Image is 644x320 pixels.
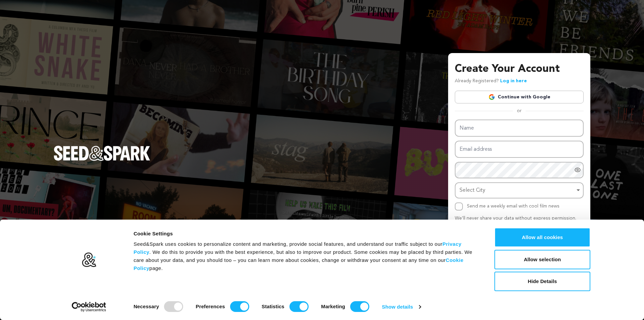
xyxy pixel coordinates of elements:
[494,250,590,269] button: Allow selection
[133,240,479,272] div: Seed&Spark uses cookies to personalize content and marketing, provide social features, and unders...
[82,252,97,268] img: logo
[467,204,559,209] label: Send me a weekly email with cool film news
[133,241,462,255] a: Privacy Policy
[54,146,150,174] a: Seed&Spark Homepage
[455,61,584,77] h3: Create Your Account
[133,304,159,309] strong: Necessary
[574,167,581,173] a: Show password as plain text. Warning: this will display your password on the screen.
[455,120,584,137] input: Name
[455,77,527,85] p: Already Registered?
[455,215,584,238] p: We’ll never share your data without express permission. By clicking Create Account, I agree that ...
[321,304,345,309] strong: Marketing
[500,79,527,83] a: Log in here
[133,230,479,238] div: Cookie Settings
[60,302,118,312] a: Usercentrics Cookiebot - opens in a new window
[460,186,575,195] div: Select City
[382,302,421,312] a: Show details
[494,228,590,247] button: Allow all cookies
[455,91,584,103] a: Continue with Google
[196,304,225,309] strong: Preferences
[488,94,495,100] img: Google logo
[54,146,150,161] img: Seed&Spark Logo
[455,141,584,158] input: Email address
[262,304,284,309] strong: Statistics
[494,272,590,291] button: Hide Details
[513,107,526,114] span: or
